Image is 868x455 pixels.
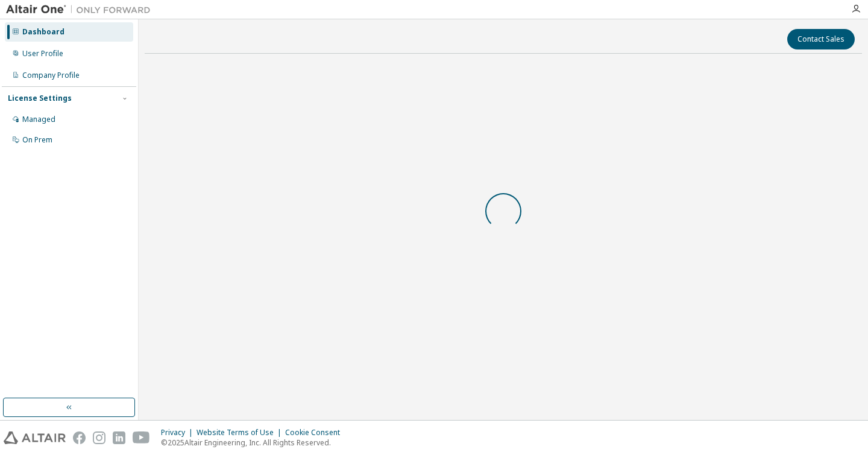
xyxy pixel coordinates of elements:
[22,27,64,37] div: Dashboard
[113,431,125,444] img: linkedin.svg
[93,431,105,444] img: instagram.svg
[161,428,197,437] div: Privacy
[285,428,347,437] div: Cookie Consent
[73,431,86,444] img: facebook.svg
[197,428,285,437] div: Website Terms of Use
[133,431,150,444] img: youtube.svg
[6,4,157,16] img: Altair One
[161,437,347,448] p: © 2025 Altair Engineering, Inc. All Rights Reserved.
[8,94,72,103] div: License Settings
[22,49,63,59] div: User Profile
[22,115,55,124] div: Managed
[22,71,80,80] div: Company Profile
[22,135,52,145] div: On Prem
[4,431,66,444] img: altair_logo.svg
[787,29,855,49] button: Contact Sales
